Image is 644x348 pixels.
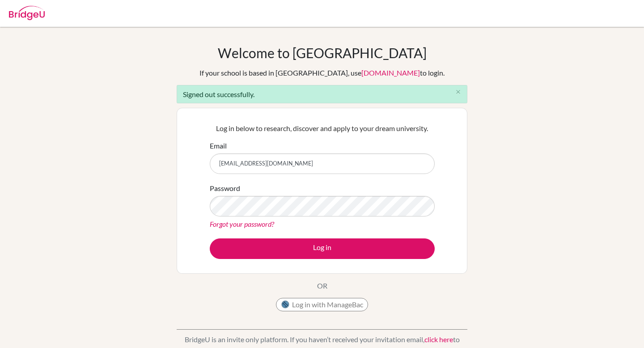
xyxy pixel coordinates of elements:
[317,280,327,291] p: OR
[210,123,435,134] p: Log in below to research, discover and apply to your dream university.
[276,298,368,311] button: Log in with ManageBac
[9,6,45,20] img: Bridge-U
[218,45,427,61] h1: Welcome to [GEOGRAPHIC_DATA]
[177,85,467,103] div: Signed out successfully.
[210,220,274,228] a: Forgot your password?
[424,335,453,344] a: click here
[199,68,445,78] div: If your school is based in [GEOGRAPHIC_DATA], use to login.
[210,183,240,194] label: Password
[455,89,462,95] i: close
[449,85,467,99] button: Close
[361,68,420,77] a: [DOMAIN_NAME]
[210,238,435,259] button: Log in
[210,140,227,151] label: Email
